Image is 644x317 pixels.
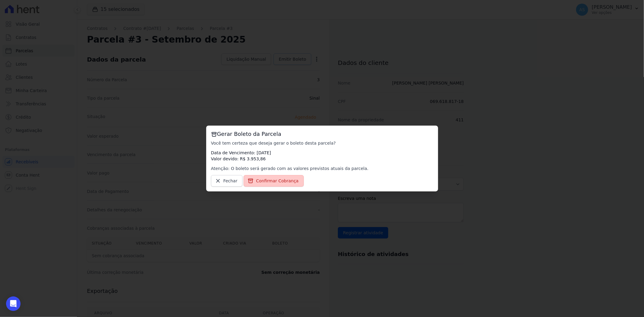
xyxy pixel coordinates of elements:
a: Fechar [211,175,243,187]
span: Fechar [223,178,238,184]
p: Você tem certeza que deseja gerar o boleto desta parcela? [211,140,433,146]
h3: Gerar Boleto da Parcela [211,130,433,138]
span: Confirmar Cobrança [256,178,299,184]
a: Confirmar Cobrança [244,175,304,187]
p: Data de Vencimento: [DATE] Valor devido: R$ 3.953,86 [211,150,433,162]
div: Open Intercom Messenger [6,296,21,311]
p: Atenção: O boleto será gerado com as valores previstos atuais da parcela. [211,165,433,171]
